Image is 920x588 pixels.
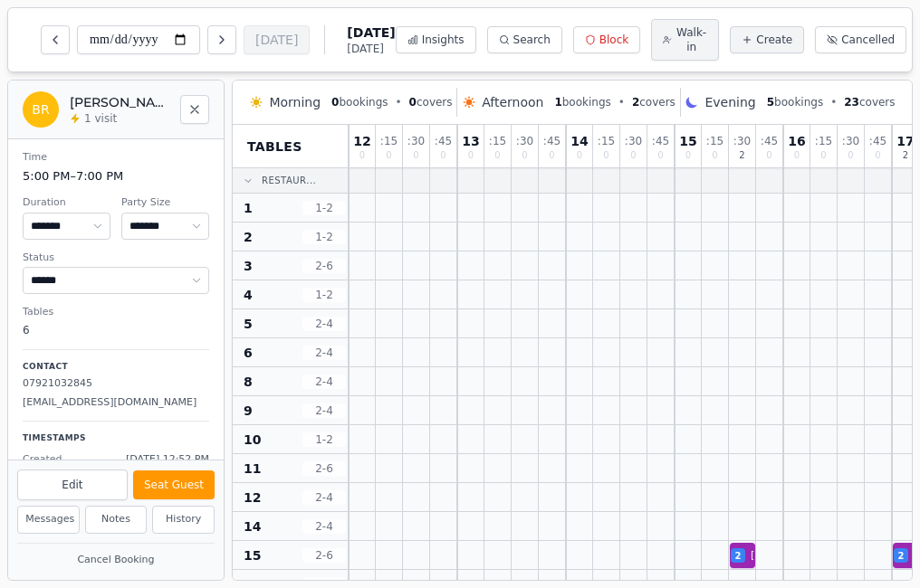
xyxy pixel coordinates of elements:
[302,403,346,418] span: 2 - 4
[302,490,346,505] span: 2 - 4
[121,195,209,211] dt: Party Size
[244,460,261,478] span: 11
[842,136,859,147] span: : 30
[386,151,391,160] span: 0
[180,95,209,124] button: Close
[735,549,742,563] span: 2
[652,136,669,147] span: : 45
[302,432,346,447] span: 1 - 2
[598,136,615,147] span: : 15
[685,151,691,160] span: 0
[820,151,826,160] span: 0
[413,151,418,160] span: 0
[730,26,804,53] button: Create
[630,151,636,160] span: 0
[794,151,800,160] span: 0
[244,228,253,246] span: 2
[603,151,609,160] span: 0
[23,322,209,338] dd: 6
[409,96,417,109] span: 0
[896,135,914,147] span: 17
[302,461,346,476] span: 2 - 6
[522,151,527,160] span: 0
[23,195,110,211] dt: Duration
[244,344,253,362] span: 6
[632,96,639,109] span: 2
[23,167,209,185] dd: 5:00 PM – 7:00 PM
[17,549,215,572] button: Cancel Booking
[85,506,148,534] button: Notes
[244,431,261,449] span: 10
[751,548,919,564] span: [PERSON_NAME] [PERSON_NAME]
[788,135,805,147] span: 16
[625,136,642,147] span: : 30
[657,151,663,160] span: 0
[651,19,719,61] button: Walk-in
[815,26,906,53] button: Cancelled
[244,25,310,54] button: [DATE]
[353,135,370,147] span: 12
[302,375,346,389] span: 2 - 4
[23,452,62,468] span: Created
[347,42,395,56] span: [DATE]
[554,95,610,109] span: bookings
[23,395,209,411] p: [EMAIL_ADDRESS][DOMAIN_NAME]
[244,199,253,217] span: 1
[126,452,209,468] span: [DATE] 12:52 PM
[733,136,751,147] span: : 30
[549,151,554,160] span: 0
[302,230,346,244] span: 1 - 2
[422,33,465,47] span: Insights
[244,373,253,391] span: 8
[23,361,209,374] p: Contact
[247,138,302,156] span: Tables
[875,151,880,160] span: 0
[302,519,346,534] span: 2 - 4
[468,151,474,160] span: 0
[489,136,506,147] span: : 15
[244,517,261,536] span: 14
[756,33,792,47] span: Create
[679,135,696,147] span: 15
[84,111,117,126] span: 1 visit
[302,548,346,563] span: 2 - 6
[462,135,479,147] span: 13
[618,95,625,109] span: •
[739,151,744,160] span: 2
[570,135,588,147] span: 14
[347,24,395,42] span: [DATE]
[482,93,543,111] span: Afternoon
[487,26,562,53] button: Search
[244,257,253,275] span: 3
[844,95,895,109] span: covers
[903,151,908,160] span: 2
[269,93,321,111] span: Morning
[898,549,905,563] span: 2
[543,136,561,147] span: : 45
[409,95,453,109] span: covers
[712,151,717,160] span: 0
[23,91,59,128] div: BR
[152,506,215,534] button: History
[396,26,476,53] button: Insights
[704,93,755,111] span: Evening
[676,25,707,54] span: Walk-in
[262,174,316,187] span: Restaur...
[23,432,209,445] p: Timestamps
[17,469,128,500] button: Edit
[331,96,339,109] span: 0
[207,25,236,54] button: Next day
[599,33,628,47] span: Block
[516,136,533,147] span: : 30
[302,259,346,273] span: 2 - 6
[494,151,500,160] span: 0
[577,151,582,160] span: 0
[815,136,832,147] span: : 15
[23,150,209,166] dt: Time
[302,201,346,215] span: 1 - 2
[869,136,886,147] span: : 45
[407,136,425,147] span: : 30
[23,305,209,320] dt: Tables
[396,95,402,109] span: •
[23,376,209,392] p: 07921032845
